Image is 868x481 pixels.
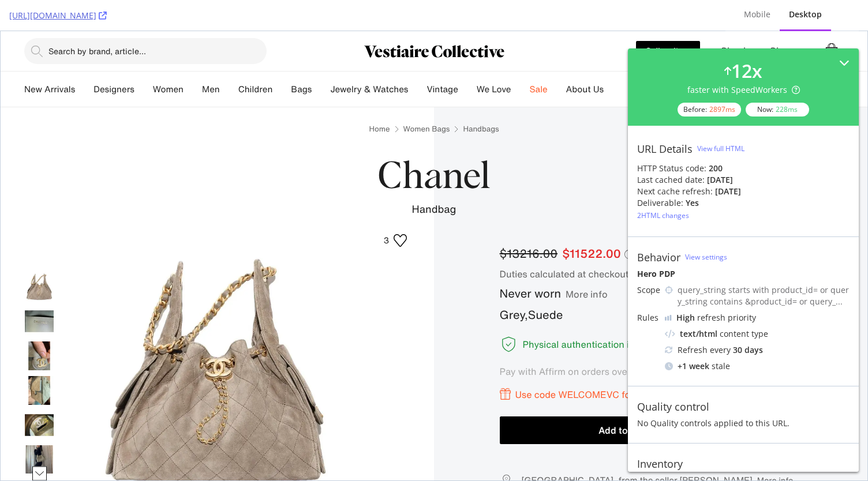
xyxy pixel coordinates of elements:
div: Last cached date: [637,174,705,186]
button: Click on the down arrow for more options [32,435,46,450]
img: Handbag Chanel [24,379,53,408]
div: Hero PDP [637,268,850,280]
div: query_string starts with product_id= or query_string contains &product_id= or query_ [678,284,850,307]
span: [GEOGRAPHIC_DATA], from the seller [PERSON_NAME] [521,443,752,456]
a: Women Bags [403,92,450,103]
a: Women [152,42,183,75]
div: 2897 ms [709,104,735,114]
svg: info [792,360,803,369]
a: Listed by [PERSON_NAME] [731,220,843,232]
button: Add to bag [499,385,746,413]
img: Luxury Chanel Handbags Women [24,310,53,339]
a: Vintage [426,42,457,75]
svg: See buyer fee details [623,217,634,229]
a: Children [238,42,272,75]
img: Buy Chanel Handbag online [24,276,53,305]
div: Deliverable: [637,197,683,209]
div: Before: [678,103,741,117]
svg: See more information [686,335,698,346]
span: Use code WELCOMEVC for 10% off your first order (app only). [515,356,784,370]
div: Scope [637,284,660,296]
a: Sell an item [635,10,699,31]
span: Like Handbag [383,203,407,216]
p: Jewelry & Watches [330,42,407,75]
div: 228 ms [776,104,798,114]
p: Grey [499,276,664,292]
div: content type [665,328,850,340]
a: Home [368,92,389,103]
span: $11522.00 [562,215,620,231]
p: Pay with Affirm on orders over $50. [499,333,653,347]
a: Designers [93,42,134,75]
img: Affirm [657,333,683,345]
img: Handbag Chanel [90,216,341,467]
p: Physical authentication included [522,306,664,320]
button: Search by brand, article... [24,7,266,33]
div: Behavior [637,251,680,264]
button: View full HTML [697,140,744,158]
div: Refresh every [665,344,850,356]
span: Item has 3 likes. Click to it add your favorites. [393,203,407,216]
a: Men [201,42,219,75]
div: text/html [680,328,717,340]
div: Desktop [789,9,822,20]
div: Now: [746,103,809,117]
a: Chanel [360,123,507,170]
button: Sign in [720,14,751,26]
svg: arrow-head-down [35,436,43,449]
div: Next cache refresh: [637,186,713,197]
img: Handbag Chanel [24,414,53,443]
svg: authentication-default [499,304,518,322]
span: , [524,276,527,292]
span: Never worn [499,254,561,271]
button: More info [757,444,793,456]
a: About Us [566,42,603,75]
div: Quality control [637,400,709,413]
button: You have no items in your bag. Click to view bag. [823,12,839,28]
a: Sale [529,42,547,75]
div: URL Details [637,142,693,155]
button: More info [565,256,607,270]
div: + 1 week [678,360,709,372]
a: We Love [476,42,511,75]
div: Second hand Bags Women [24,344,54,374]
div: Luxury Chanel Handbags Women [24,310,54,340]
div: 30 days [733,344,763,356]
div: Handbag Chanel [24,240,54,270]
div: stale [665,360,850,372]
div: Buy Chanel Handbag online [24,275,54,305]
button: 2HTML changes [637,209,689,223]
span: 3 [383,204,388,216]
a: [URL][DOMAIN_NAME] [9,10,107,21]
p: Bags [290,42,311,75]
svg: search [31,14,42,26]
div: Mobile [744,9,770,20]
div: No Quality controls applied to this URL. [637,418,850,429]
span: Suede [527,276,562,292]
div: [DATE] [715,186,741,197]
button: Sign up [769,14,803,26]
img: Second hand Bags Women [24,345,53,374]
a: View settings [685,252,727,262]
div: View full HTML [697,144,744,153]
div: Handbag Chanel [24,414,54,444]
div: 2 HTML changes [637,211,689,220]
a: New Arrivals [24,42,74,75]
div: Inventory [637,457,683,470]
img: Handbag Chanel [24,241,53,270]
div: refresh priority [676,312,756,324]
div: HTTP Status code: [637,163,850,174]
span: $13216.00 [499,215,557,231]
div: faster with SpeedWorkers [687,84,800,96]
span: Handbag [411,172,456,185]
span: Make an offer [755,385,843,413]
div: Handbag Chanel [24,379,54,409]
img: Second hand store - Vestiaire Collective [364,13,504,28]
div: Rules [637,312,660,324]
svg: pin [502,444,510,453]
svg: present [499,357,510,369]
div: 12 x [731,58,762,84]
div: Yes [686,197,699,209]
